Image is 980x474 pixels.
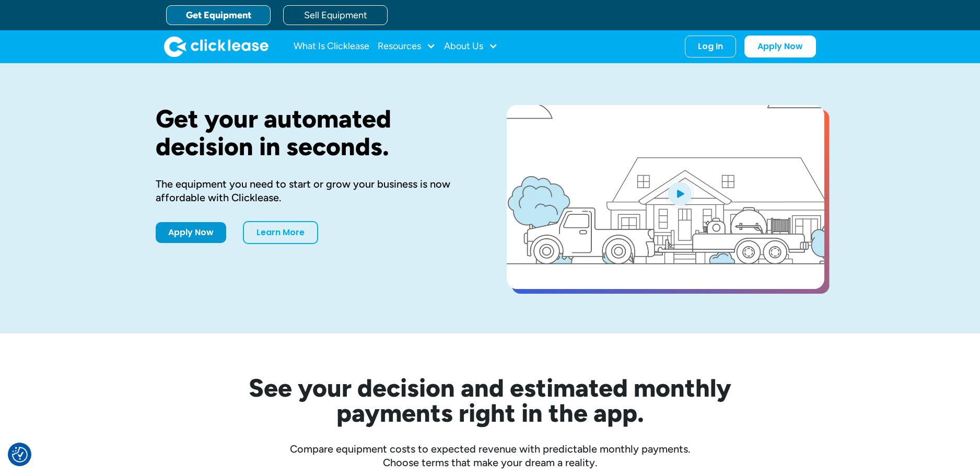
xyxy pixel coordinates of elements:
[12,447,28,463] button: Consent Preferences
[698,41,723,52] div: Log In
[156,222,226,243] a: Apply Now
[283,5,388,25] a: Sell Equipment
[444,36,498,57] div: About Us
[197,375,783,425] h2: See your decision and estimated monthly payments right in the app.
[164,36,269,57] img: Clicklease logo
[243,221,318,244] a: Learn More
[507,105,824,289] a: open lightbox
[378,36,436,57] div: Resources
[12,447,28,463] img: Revisit consent button
[294,36,369,57] a: What Is Clicklease
[166,5,271,25] a: Get Equipment
[164,36,269,57] a: home
[156,105,473,160] h1: Get your automated decision in seconds.
[156,442,824,469] div: Compare equipment costs to expected revenue with predictable monthly payments. Choose terms that ...
[744,36,816,57] a: Apply Now
[666,179,694,208] img: Blue play button logo on a light blue circular background
[156,177,473,204] div: The equipment you need to start or grow your business is now affordable with Clicklease.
